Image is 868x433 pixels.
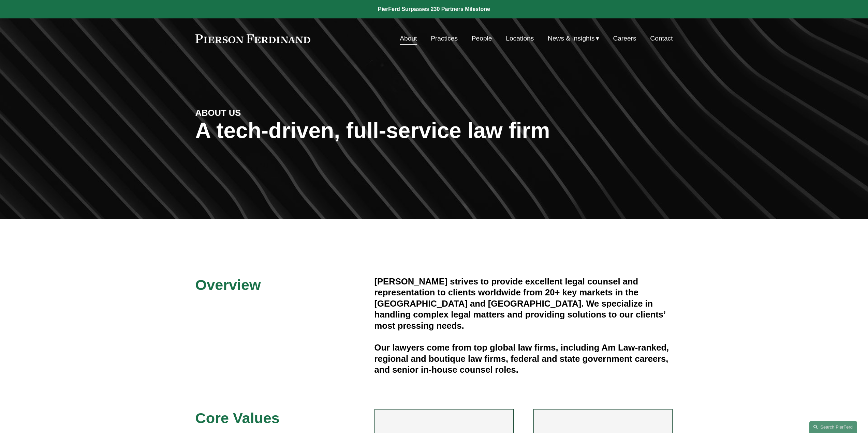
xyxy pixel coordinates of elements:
[195,118,673,143] h1: A tech-driven, full-service law firm
[472,32,492,45] a: People
[548,33,595,45] span: News & Insights
[431,32,458,45] a: Practices
[506,32,534,45] a: Locations
[809,421,857,433] a: Search this site
[374,276,673,331] h4: [PERSON_NAME] strives to provide excellent legal counsel and representation to clients worldwide ...
[613,32,636,45] a: Careers
[374,342,673,375] h4: Our lawyers come from top global law firms, including Am Law-ranked, regional and boutique law fi...
[650,32,673,45] a: Contact
[400,32,417,45] a: About
[195,108,241,118] strong: ABOUT US
[195,410,280,426] span: Core Values
[195,277,261,293] span: Overview
[548,32,599,45] a: folder dropdown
